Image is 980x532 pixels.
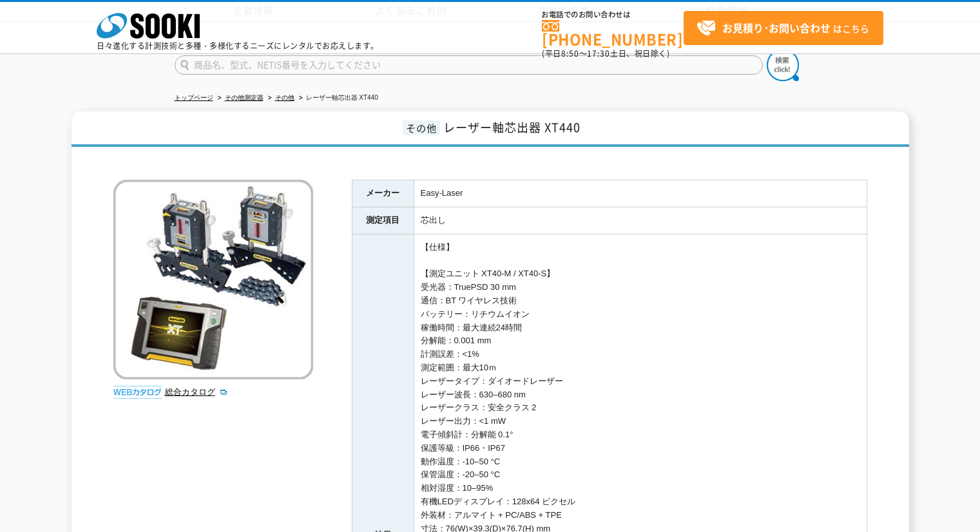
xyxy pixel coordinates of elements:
[587,48,610,59] span: 17:30
[175,55,763,75] input: 商品名、型式、NETIS番号を入力してください
[352,180,414,207] th: メーカー
[165,387,228,397] a: 総合カタログ
[561,48,579,59] span: 8:50
[722,20,831,35] strong: お見積り･お問い合わせ
[684,11,883,45] a: お見積り･お問い合わせはこちら
[767,49,799,81] img: btn_search.png
[296,91,378,105] li: レーザー軸芯出器 XT440
[275,94,294,101] a: その他
[542,20,684,46] a: [PHONE_NUMBER]
[352,207,414,234] th: 測定項目
[113,386,162,399] img: webカタログ
[225,94,264,101] a: その他測定器
[443,119,581,136] span: レーザー軸芯出器 XT440
[403,120,440,135] span: その他
[542,48,669,59] span: (平日 ～ 土日、祝日除く)
[414,180,867,207] td: Easy-Laser
[113,180,313,379] img: レーザー軸芯出器 XT440
[414,207,867,234] td: 芯出し
[697,19,869,38] span: はこちら
[175,94,213,101] a: トップページ
[97,42,379,50] p: 日々進化する計測技術と多種・多様化するニーズにレンタルでお応えします。
[542,11,684,19] span: お電話でのお問い合わせは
